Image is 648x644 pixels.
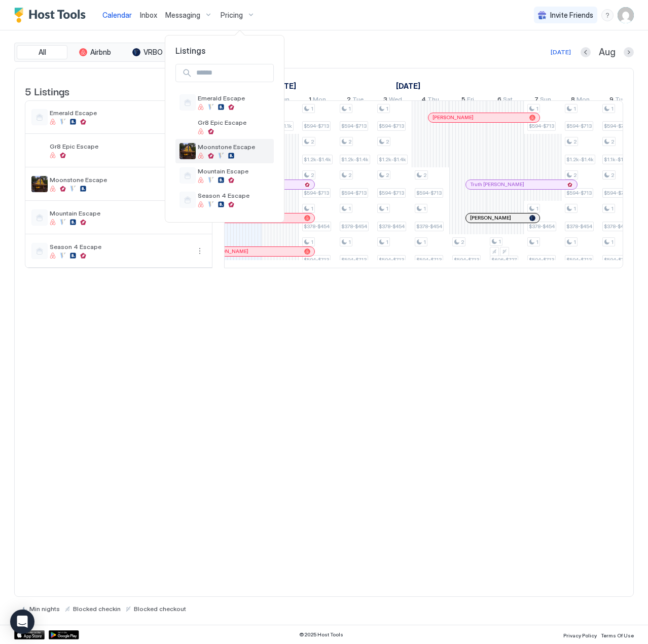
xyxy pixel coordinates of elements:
[198,192,270,199] span: Season 4 Escape
[179,143,196,159] div: listing image
[198,119,270,126] span: Gr8 Epic Escape
[10,610,34,634] div: Open Intercom Messenger
[198,143,270,151] span: Moonstone Escape
[198,94,270,102] span: Emerald Escape
[179,119,196,135] div: listing image
[192,64,273,82] input: Input Field
[198,167,270,175] span: Mountain Escape
[165,46,284,56] span: Listings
